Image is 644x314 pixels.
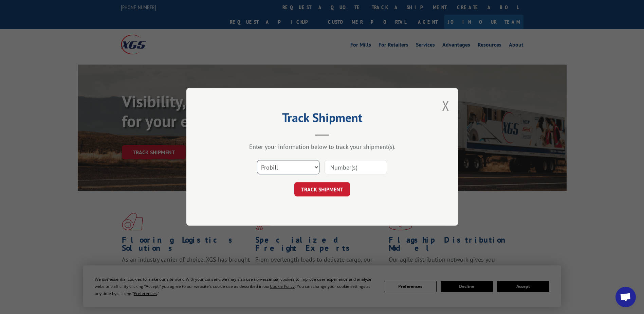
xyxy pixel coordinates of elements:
button: TRACK SHIPMENT [294,182,350,197]
h2: Track Shipment [220,113,424,126]
div: Open chat [615,287,636,307]
button: Close modal [442,97,449,115]
input: Number(s) [325,160,387,175]
div: Enter your information below to track your shipment(s). [220,143,424,151]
